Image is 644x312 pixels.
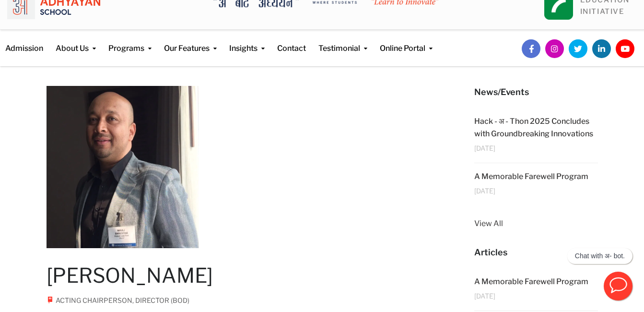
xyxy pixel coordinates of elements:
[474,292,495,300] span: [DATE]
[47,295,189,306] div: Acting Chairperson, Director (BOD)
[474,86,598,98] h5: News/Events
[277,30,306,54] a: Contact
[474,117,593,138] a: Hack - अ - Thon 2025 Concludes with Groundbreaking Innovations
[47,264,456,288] h1: [PERSON_NAME]
[575,252,625,260] p: Chat with अ- bot.
[474,246,598,259] h5: Articles
[474,217,598,230] a: View All
[164,30,217,54] a: Our Features
[5,30,43,54] a: Admission
[318,30,367,54] a: Testimonial
[56,30,96,54] a: About Us
[380,30,433,54] a: Online Portal
[108,30,152,54] a: Programs
[474,172,588,181] a: A Memorable Farewell Program
[474,187,495,194] span: [DATE]
[474,277,588,286] a: A Memorable Farewell Program
[229,30,265,54] a: Insights
[474,144,495,152] span: [DATE]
